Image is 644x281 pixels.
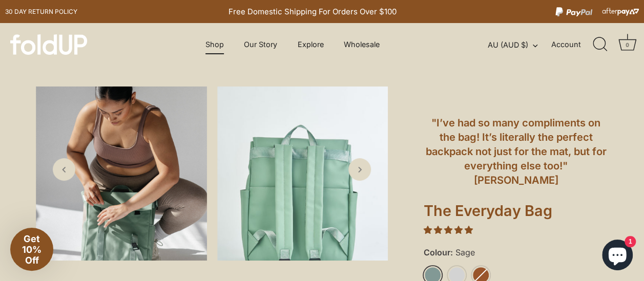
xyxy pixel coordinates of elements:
div: 0 [622,39,632,50]
a: Wholesale [335,35,389,54]
span: Sage [453,248,475,257]
h1: The Everyday Bag [424,202,608,224]
div: Get 10% Off [10,228,53,271]
a: Shop [196,35,233,54]
span: 4.97 stars [424,225,473,235]
h6: "I’ve had so many compliments on the bag! It’s literally the perfect backpack not just for the ma... [424,116,608,187]
a: Next slide [348,158,371,181]
button: AU (AUD $) [488,40,549,50]
label: Colour: [424,248,608,257]
a: Search [589,33,611,56]
a: Previous slide [53,158,75,181]
inbox-online-store-chat: Shopify online store chat [599,240,636,273]
a: 30 day Return policy [5,6,77,18]
span: Get 10% Off [22,233,41,266]
img: Sage Everyday Bag [217,87,388,261]
img: Sage Everyday Bag [36,87,207,261]
a: Our Story [235,35,286,54]
a: Explore [289,35,333,54]
a: Account [551,38,591,51]
div: Primary navigation [180,35,405,54]
a: Cart [616,33,638,56]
